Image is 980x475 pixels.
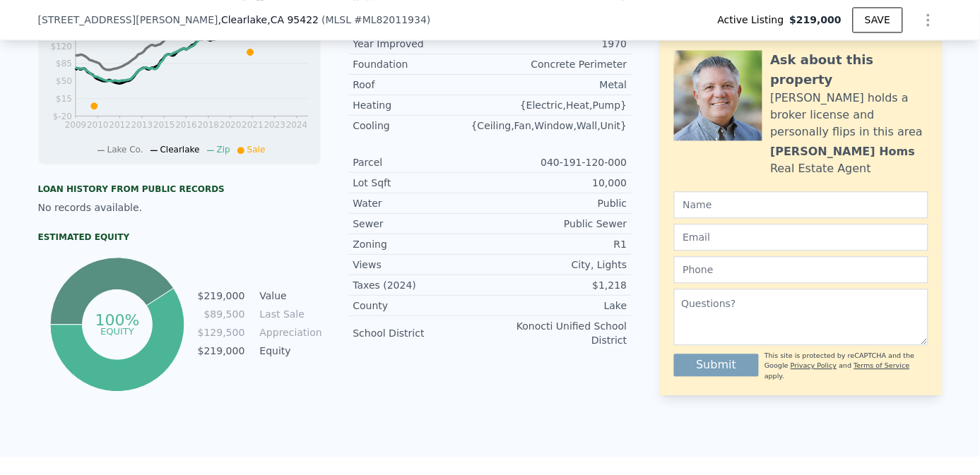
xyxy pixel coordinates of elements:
tspan: 2010 [87,120,109,130]
button: Submit [674,354,760,376]
div: County [353,299,490,313]
div: Loan history from public records [38,184,321,195]
span: , CA 95422 [267,14,319,25]
button: Show Options [914,6,943,34]
tspan: 2020 [220,120,242,130]
div: ( ) [321,13,430,27]
div: Konocti Unified School District [490,319,627,347]
tspan: $15 [56,94,72,104]
div: Roof [353,78,490,92]
div: City, Lights [490,258,627,272]
div: Real Estate Agent [771,160,872,177]
div: [PERSON_NAME] holds a broker license and personally flips in this area [771,90,928,140]
button: SAVE [853,7,902,32]
div: Lake [490,299,627,313]
div: No records available. [38,200,321,215]
tspan: equity [100,326,134,337]
tspan: $120 [50,41,72,51]
span: [STREET_ADDRESS][PERSON_NAME] [38,13,218,27]
div: Public [490,196,627,210]
div: Foundation [353,57,490,71]
tspan: 2021 [242,120,264,130]
div: $1,218 [490,278,627,292]
td: Value [257,288,321,303]
span: Lake Co. [107,145,143,155]
div: Zoning [353,237,490,251]
div: [PERSON_NAME] Homs [771,143,916,160]
tspan: 2009 [64,120,86,130]
div: Water [353,196,490,210]
div: Metal [490,78,627,92]
input: Phone [674,256,928,283]
div: Cooling [353,119,471,133]
td: Appreciation [257,325,321,340]
tspan: 2018 [197,120,219,130]
tspan: 2024 [286,120,308,130]
td: $219,000 [197,288,246,303]
tspan: $-20 [52,112,71,121]
span: Active Listing [718,13,790,27]
div: School District [353,326,490,340]
div: Sewer [353,217,490,231]
td: $219,000 [197,343,246,359]
tspan: 2015 [153,120,175,130]
a: Terms of Service [854,361,910,369]
div: Public Sewer [490,217,627,231]
div: Heating [353,98,490,112]
div: 1970 [490,37,627,51]
tspan: 2013 [131,120,153,130]
td: $129,500 [197,325,246,340]
tspan: 100% [95,311,140,329]
input: Email [674,224,928,251]
div: Views [353,258,490,272]
tspan: 2016 [175,120,197,130]
tspan: $50 [56,76,72,86]
td: Last Sale [257,306,321,322]
span: MLSL [326,14,352,25]
div: 040-191-120-000 [490,155,627,169]
div: Estimated Equity [38,232,321,243]
div: 10,000 [490,176,627,190]
div: Lot Sqft [353,176,490,190]
span: , Clearlake [218,13,319,27]
div: {Ceiling,Fan,Window,Wall,Unit} [471,119,627,133]
span: $219,000 [790,13,842,27]
div: Ask about this property [771,50,928,90]
span: Sale [247,145,266,155]
a: Privacy Policy [791,361,837,369]
div: This site is protected by reCAPTCHA and the Google and apply. [764,351,928,381]
tspan: 2023 [264,120,285,130]
span: # ML82011934 [354,14,427,25]
input: Name [674,191,928,218]
span: Zip [217,145,230,155]
td: Equity [257,343,321,359]
div: Year Improved [353,37,490,51]
div: R1 [490,237,627,251]
div: Concrete Perimeter [490,57,627,71]
td: $89,500 [197,306,246,322]
tspan: $85 [56,59,72,68]
tspan: 2012 [109,120,131,130]
span: Clearlake [160,145,200,155]
div: {Electric,Heat,Pump} [490,98,627,112]
div: Taxes (2024) [353,278,490,292]
div: Parcel [353,155,490,169]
